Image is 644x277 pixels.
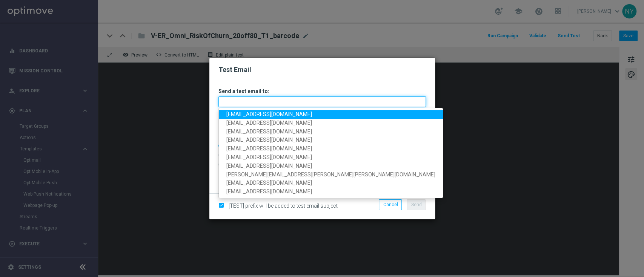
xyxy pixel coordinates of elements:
span: Send [411,202,421,207]
a: [EMAIL_ADDRESS][DOMAIN_NAME] [219,188,443,196]
span: [EMAIL_ADDRESS][DOMAIN_NAME] [226,180,312,186]
span: [PERSON_NAME][EMAIL_ADDRESS][PERSON_NAME][PERSON_NAME][DOMAIN_NAME] [226,171,435,178]
a: [EMAIL_ADDRESS][DOMAIN_NAME] [219,145,443,153]
button: Send [407,199,426,210]
h2: Test Email [218,65,426,74]
h3: Send a test email to: [218,88,426,95]
span: [EMAIL_ADDRESS][DOMAIN_NAME] [226,137,312,143]
a: [EMAIL_ADDRESS][DOMAIN_NAME] [219,162,443,170]
span: [TEST] prefix will be added to test email subject [229,203,338,209]
a: [EMAIL_ADDRESS][DOMAIN_NAME] [219,153,443,162]
a: [PERSON_NAME][EMAIL_ADDRESS][PERSON_NAME][PERSON_NAME][DOMAIN_NAME] [219,170,443,179]
span: [EMAIL_ADDRESS][DOMAIN_NAME] [226,189,312,195]
a: [EMAIL_ADDRESS][DOMAIN_NAME] [219,136,443,145]
span: [EMAIL_ADDRESS][DOMAIN_NAME] [226,146,312,152]
a: [EMAIL_ADDRESS][DOMAIN_NAME] [219,179,443,188]
button: Cancel [379,199,402,210]
span: [EMAIL_ADDRESS][DOMAIN_NAME] [226,129,312,135]
a: [EMAIL_ADDRESS][DOMAIN_NAME] [219,110,443,119]
span: [EMAIL_ADDRESS][DOMAIN_NAME] [226,163,312,169]
span: [EMAIL_ADDRESS][DOMAIN_NAME] [226,111,312,117]
span: [EMAIL_ADDRESS][DOMAIN_NAME] [226,120,312,126]
span: [EMAIL_ADDRESS][DOMAIN_NAME] [226,154,312,160]
a: [EMAIL_ADDRESS][DOMAIN_NAME] [219,127,443,136]
a: [EMAIL_ADDRESS][DOMAIN_NAME] [219,119,443,127]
